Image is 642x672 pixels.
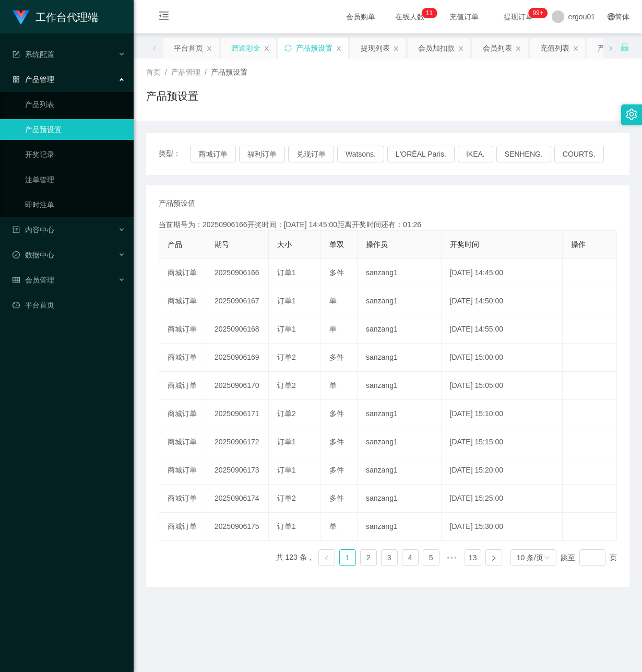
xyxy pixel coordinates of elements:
td: 商城订单 [159,372,206,400]
td: [DATE] 15:15:00 [442,428,563,456]
i: 图标: form [13,51,20,58]
button: 福利订单 [239,146,285,162]
td: 20250906167 [206,287,269,315]
span: 数据中心 [13,251,54,259]
td: [DATE] 15:00:00 [442,344,563,372]
i: 图标: setting [626,109,637,120]
i: 图标: sync [284,44,292,52]
a: 1 [340,550,355,565]
td: 商城订单 [159,456,206,485]
a: 产品列表 [25,94,125,115]
div: 产品预设置 [296,38,332,58]
i: 图标: appstore-o [13,76,20,83]
td: sanzang1 [358,315,442,344]
li: 13 [465,549,481,566]
div: 当前期号为：20250906166开奖时间：[DATE] 14:45:00距离开奖时间还有：01:26 [159,219,617,230]
span: / [205,68,207,76]
span: 订单1 [277,438,296,446]
button: COURTS. [554,146,604,162]
span: 多件 [329,438,344,446]
span: 提现订单 [498,13,538,20]
button: 商城订单 [190,146,236,162]
a: 2 [361,550,376,565]
span: 单 [329,297,337,305]
td: [DATE] 15:25:00 [442,485,563,513]
i: 图标: close [393,45,399,52]
td: 20250906169 [206,344,269,372]
span: 产品 [168,240,182,249]
span: 订单1 [277,325,296,333]
div: 10 条/页 [517,550,543,565]
td: [DATE] 14:45:00 [442,259,563,287]
a: 图标: dashboard平台首页 [13,294,125,315]
sup: 1088 [528,8,547,18]
div: 会员列表 [483,38,512,58]
td: sanzang1 [358,428,442,456]
span: 会员管理 [13,276,54,284]
td: sanzang1 [358,400,442,428]
span: / [165,68,167,76]
li: 共 123 条， [276,549,314,566]
span: 充值订单 [444,13,484,20]
sup: 11 [422,8,437,18]
td: [DATE] 14:50:00 [442,287,563,315]
span: 单 [329,381,337,390]
td: 商城订单 [159,315,206,344]
td: 20250906173 [206,456,269,485]
a: 注单管理 [25,169,125,190]
span: 订单2 [277,381,296,390]
span: 操作 [571,240,586,249]
span: 产品管理 [13,75,54,84]
td: sanzang1 [358,485,442,513]
button: Watsons. [337,146,384,162]
button: L'ORÉAL Paris. [387,146,455,162]
td: [DATE] 15:05:00 [442,372,563,400]
span: 订单1 [277,297,296,305]
td: sanzang1 [358,344,442,372]
td: 20250906172 [206,428,269,456]
a: 5 [423,550,439,565]
div: 赠送彩金 [231,38,260,58]
td: 20250906174 [206,485,269,513]
td: [DATE] 15:10:00 [442,400,563,428]
li: 1 [339,549,356,566]
span: 内容中心 [13,226,54,234]
td: 20250906175 [206,513,269,541]
button: SENHENG. [496,146,551,162]
i: 图标: check-circle-o [13,251,20,258]
img: logo.9652507e.png [13,10,29,25]
i: 图标: close [458,45,464,52]
span: 单双 [329,240,344,249]
span: 产品管理 [171,68,200,76]
a: 13 [465,550,481,565]
li: 5 [423,549,439,566]
h1: 工作台代理端 [35,1,98,34]
td: 商城订单 [159,287,206,315]
td: sanzang1 [358,287,442,315]
span: 开奖时间 [450,240,479,249]
span: 大小 [277,240,292,249]
div: 产品列表 [598,38,627,58]
i: 图标: close [336,45,342,52]
div: 跳至 页 [561,549,617,566]
span: 系统配置 [13,50,54,58]
h1: 产品预设置 [146,88,198,104]
div: 提现列表 [361,38,390,58]
td: 商城订单 [159,485,206,513]
span: 订单2 [277,409,296,418]
td: [DATE] 15:20:00 [442,456,563,485]
span: 多件 [329,466,344,474]
i: 图标: unlock [620,42,629,52]
span: 订单1 [277,268,296,277]
i: 图标: global [608,13,615,20]
span: 订单2 [277,494,296,502]
span: 单 [329,325,337,333]
li: 4 [402,549,419,566]
span: 多件 [329,268,344,277]
i: 图标: right [608,45,613,51]
i: 图标: profile [13,226,20,233]
td: 商城订单 [159,428,206,456]
span: 产品预设置 [211,68,247,76]
li: 向后 5 页 [444,549,460,566]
